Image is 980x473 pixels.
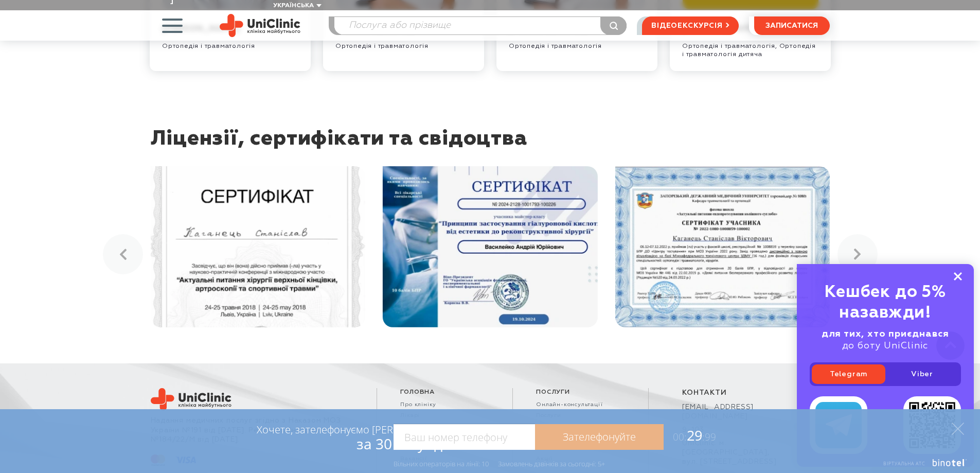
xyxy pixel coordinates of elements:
[642,16,738,35] a: відеоекскурсія
[812,364,885,384] a: Telegram
[394,424,535,450] input: Ваш номер телефону
[682,402,796,421] a: [EMAIL_ADDRESS][DOMAIN_NAME]
[271,2,322,10] button: Українська
[357,434,449,453] span: за 30 секунд?
[651,17,722,34] span: відеоекскурсія
[257,423,449,452] div: Хочете, зателефонуємо [PERSON_NAME]
[682,34,818,59] div: Ортопедія і травматологія, Ортопедія і травматологія дитяча
[220,14,300,37] img: Uniclinic
[682,388,796,397] div: контакти
[335,34,472,50] div: Ортопедія і травматологія
[872,459,967,473] a: Віртуальна АТС
[509,34,645,50] div: Ортопедія і травматологія
[885,364,959,384] a: Viber
[334,17,627,34] input: Послуга або прізвище
[400,401,489,408] a: Про клініку
[273,3,314,9] span: Українська
[400,388,489,396] span: Головна
[151,128,830,166] div: Ліцензії, сертифікати та свідоцтва
[810,328,961,352] div: до боту UniClinic
[883,460,925,467] span: Віртуальна АТС
[765,22,818,29] span: записатися
[535,424,664,450] a: Зателефонуйте
[536,388,625,396] span: Послуги
[664,426,716,445] span: 29
[702,430,716,444] span: :99
[810,282,961,323] div: Кешбек до 5% назавжди!
[754,16,830,35] button: записатися
[673,430,687,444] span: 00:
[536,401,625,408] a: Онлайн-консультації
[394,460,605,468] div: Вільних операторів на лінії: 10 Замовлень дзвінків за сьогодні: 5+
[822,329,949,339] b: для тих, хто приєднався
[162,34,298,50] div: Ортопедія і травматологія
[151,388,231,411] img: Uniclinic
